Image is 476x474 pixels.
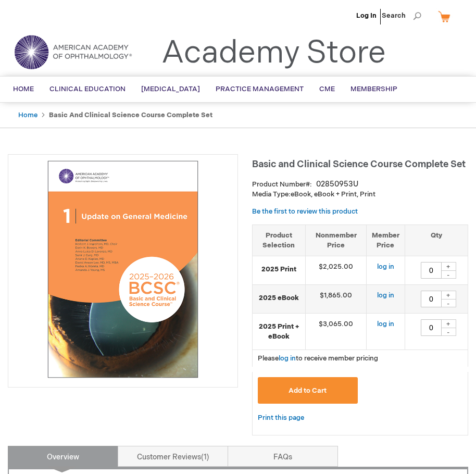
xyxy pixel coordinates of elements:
[258,322,300,341] strong: 2025 Print + eBook
[258,354,378,363] span: Please to receive member pricing
[377,291,394,300] a: log in
[306,224,367,256] th: Nonmember Price
[258,293,300,303] strong: 2025 eBook
[252,190,291,198] strong: Media Type:
[441,270,456,279] div: -
[253,224,306,256] th: Product Selection
[306,285,367,314] td: $1,865.00
[316,179,358,190] div: 02850953U
[258,411,304,425] a: Print this page
[306,256,367,285] td: $2,025.00
[252,180,312,189] strong: Product Number
[350,85,397,93] span: Membership
[421,291,442,307] input: Qty
[441,299,456,307] div: -
[252,159,466,170] span: Basic and Clinical Science Course Complete Set
[377,320,394,328] a: log in
[441,319,456,328] div: +
[289,386,327,395] span: Add to Cart
[441,262,456,271] div: +
[118,446,228,467] a: Customer Reviews1
[306,314,367,350] td: $3,065.00
[49,111,212,119] strong: Basic and Clinical Science Course Complete Set
[377,263,394,271] a: log in
[252,207,358,216] a: Be the first to review this product
[161,34,386,72] a: Academy Store
[252,190,468,199] p: eBook, eBook + Print, Print
[366,224,405,256] th: Member Price
[319,85,335,93] span: CME
[228,446,338,467] a: FAQs
[441,291,456,300] div: +
[279,354,296,363] a: log in
[382,5,421,26] span: Search
[258,377,358,404] button: Add to Cart
[18,111,37,119] a: Home
[13,85,34,93] span: Home
[421,262,442,279] input: Qty
[258,265,300,275] strong: 2025 Print
[441,328,456,336] div: -
[405,224,468,256] th: Qty
[421,319,442,336] input: Qty
[14,160,232,379] img: Basic and Clinical Science Course Complete Set
[8,446,118,467] a: Overview
[201,453,209,461] span: 1
[356,11,377,20] a: Log In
